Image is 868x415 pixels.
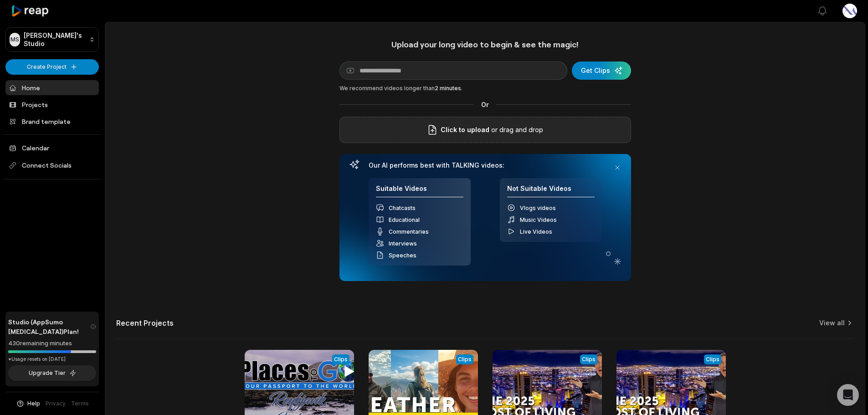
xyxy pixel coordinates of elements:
span: Click to upload [441,124,489,135]
a: Projects [5,97,99,112]
span: Connect Socials [5,157,99,174]
button: Help [16,400,40,408]
button: Get Clips [572,61,631,80]
h2: Recent Projects [116,318,174,328]
h1: Upload your long video to begin & see the magic! [339,39,631,50]
div: Open Intercom Messenger [837,384,859,406]
span: Educational [389,216,420,223]
a: Calendar [5,140,99,155]
span: Music Videos [520,216,557,223]
div: *Usage resets on [DATE] [8,356,96,363]
h4: Not Suitable Videos [507,184,595,198]
p: or drag and drop [489,124,543,135]
a: View all [819,318,845,328]
span: Or [474,100,496,109]
span: Studio (AppSumo [MEDICAL_DATA]) Plan! [8,317,90,336]
button: Upgrade Tier [8,365,96,381]
div: MS [10,33,20,46]
a: Brand template [5,114,99,129]
button: Create Project [5,59,99,75]
span: 2 minutes [435,85,461,92]
a: Privacy [46,400,66,408]
span: Live Videos [520,228,552,235]
div: We recommend videos longer than . [339,84,631,92]
span: Interviews [389,240,417,247]
h4: Suitable Videos [376,184,463,198]
a: Terms [71,400,89,408]
h3: Our AI performs best with TALKING videos: [369,161,602,169]
div: 430 remaining minutes [8,339,96,348]
span: Speeches [389,252,416,259]
span: Chatcasts [389,205,416,211]
span: Vlogs videos [520,205,556,211]
span: Commentaries [389,228,429,235]
a: Home [5,80,99,95]
p: [PERSON_NAME]'s Studio [24,31,86,48]
span: Help [27,400,40,408]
